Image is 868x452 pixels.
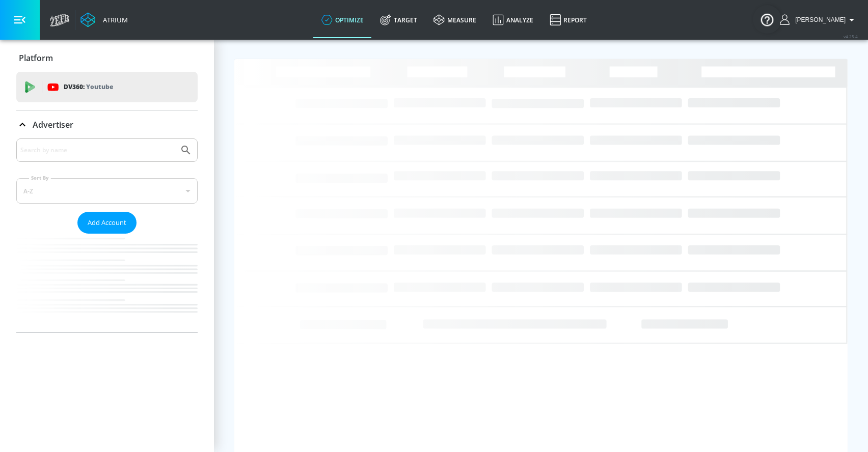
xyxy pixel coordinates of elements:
[313,2,372,38] a: optimize
[88,217,126,229] span: Add Account
[80,12,128,27] a: Atrium
[29,175,51,181] label: Sort By
[86,81,113,92] p: Youtube
[99,15,128,24] div: Atrium
[16,44,198,72] div: Platform
[33,119,73,130] p: Advertiser
[77,212,137,234] button: Add Account
[753,5,781,34] button: Open Resource Center
[16,138,198,332] div: Advertiser
[16,72,198,102] div: DV360: Youtube
[16,178,198,204] div: A-Z
[425,2,484,38] a: measure
[780,14,858,26] button: [PERSON_NAME]
[541,2,595,38] a: Report
[484,2,541,38] a: Analyze
[372,2,425,38] a: Target
[64,81,113,93] p: DV360:
[20,144,175,157] input: Search by name
[16,234,198,332] nav: list of Advertiser
[19,52,53,64] p: Platform
[844,34,858,39] span: v 4.25.4
[791,16,846,23] span: login as: veronica.hernandez@zefr.com
[16,110,198,139] div: Advertiser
